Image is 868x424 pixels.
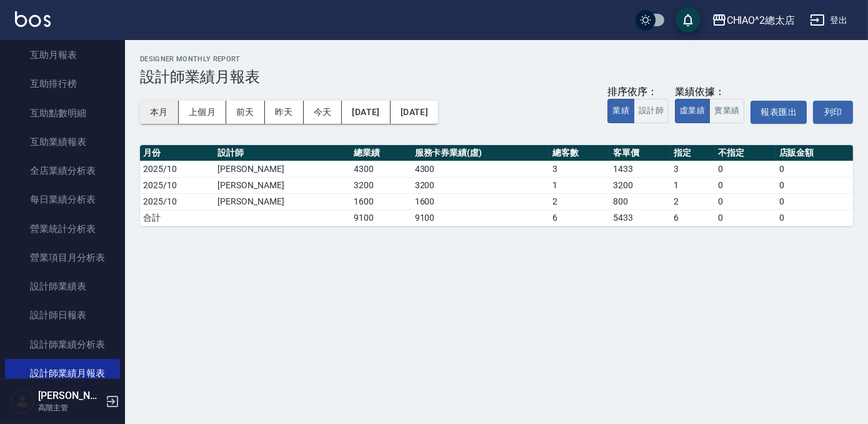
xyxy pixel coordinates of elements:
button: 今天 [304,101,342,124]
button: 本月 [140,101,179,124]
a: 營業統計分析表 [5,215,120,243]
td: 0 [715,193,776,209]
a: 設計師業績月報表 [5,359,120,388]
td: 2 [549,193,610,209]
button: save [676,8,701,33]
td: 4300 [351,161,411,177]
img: Person [10,389,35,414]
td: 2025/10 [140,193,214,209]
td: 1600 [412,193,549,209]
td: 0 [776,161,853,177]
td: 4300 [412,161,549,177]
td: 6 [671,209,715,226]
td: 0 [715,209,776,226]
td: [PERSON_NAME] [214,177,351,193]
a: 互助業績報表 [5,128,120,156]
button: [DATE] [342,101,390,124]
div: CHIAO^2總太店 [727,13,796,28]
th: 服務卡券業績(虛) [412,145,549,161]
td: 1433 [610,161,671,177]
td: 1 [549,177,610,193]
td: 6 [549,209,610,226]
td: [PERSON_NAME] [214,161,351,177]
a: 互助排行榜 [5,69,120,98]
td: 3200 [610,177,671,193]
button: 上個月 [179,101,226,124]
td: 3200 [351,177,411,193]
button: 昨天 [265,101,304,124]
button: 實業績 [709,99,744,123]
th: 店販金額 [776,145,853,161]
a: 互助月報表 [5,41,120,69]
td: 2025/10 [140,177,214,193]
td: 1600 [351,193,411,209]
td: 800 [610,193,671,209]
td: 3 [671,161,715,177]
a: 營業項目月分析表 [5,243,120,272]
table: a dense table [140,145,853,226]
div: 業績依據： [675,86,744,99]
a: 每日業績分析表 [5,185,120,214]
div: 排序依序： [607,86,669,99]
td: 1 [671,177,715,193]
a: 設計師業績表 [5,272,120,301]
td: 合計 [140,209,214,226]
td: 2 [671,193,715,209]
th: 總客數 [549,145,610,161]
td: 9100 [412,209,549,226]
td: 0 [715,161,776,177]
p: 高階主管 [38,402,102,413]
img: Logo [15,11,51,27]
th: 月份 [140,145,214,161]
th: 設計師 [214,145,351,161]
h3: 設計師業績月報表 [140,68,853,86]
td: 9100 [351,209,411,226]
button: CHIAO^2總太店 [707,8,801,33]
th: 客單價 [610,145,671,161]
button: 業績 [607,99,634,123]
button: 設計師 [634,99,669,123]
th: 不指定 [715,145,776,161]
th: 指定 [671,145,715,161]
td: [PERSON_NAME] [214,193,351,209]
td: 0 [715,177,776,193]
a: 互助點數明細 [5,99,120,128]
td: 0 [776,177,853,193]
td: 3 [549,161,610,177]
td: 0 [776,209,853,226]
a: 全店業績分析表 [5,156,120,185]
a: 設計師日報表 [5,301,120,330]
h2: Designer Monthly Report [140,55,853,63]
button: 列印 [813,101,853,124]
th: 總業績 [351,145,411,161]
h5: [PERSON_NAME] [38,390,102,402]
a: 設計師業績分析表 [5,330,120,359]
button: 登出 [805,9,853,32]
td: 5433 [610,209,671,226]
button: 虛業績 [675,99,710,123]
td: 3200 [412,177,549,193]
button: [DATE] [391,101,438,124]
button: 前天 [226,101,265,124]
button: 報表匯出 [751,101,807,124]
td: 2025/10 [140,161,214,177]
td: 0 [776,193,853,209]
